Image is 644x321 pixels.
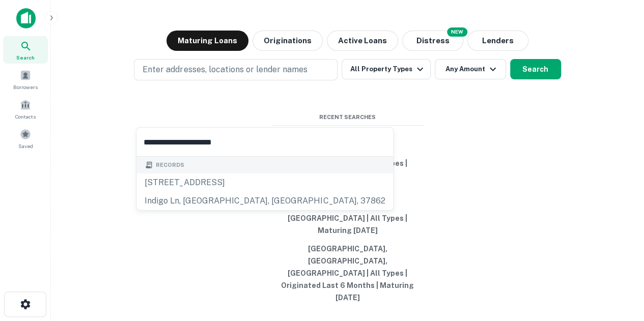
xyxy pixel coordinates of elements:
div: indigo ln, [GEOGRAPHIC_DATA], [GEOGRAPHIC_DATA], 37862 [136,192,393,210]
span: Saved [18,142,33,150]
button: Active Loans [327,31,398,51]
div: NEW [447,27,467,37]
span: Recent Searches [271,113,424,122]
button: [GEOGRAPHIC_DATA], [GEOGRAPHIC_DATA], [GEOGRAPHIC_DATA] | All Types | Maturing [DATE] [271,185,424,240]
span: Borrowers [13,83,38,91]
span: Records [156,161,184,169]
a: Saved [3,125,48,152]
img: capitalize-icon.png [16,8,36,28]
span: Contacts [15,112,36,121]
button: Any Amount [435,59,506,79]
p: Enter addresses, locations or lender names [143,64,307,76]
button: Search distressed loans with lien and other non-mortgage details. [402,31,463,51]
iframe: Chat Widget [593,240,644,288]
button: Search [510,59,561,79]
button: Lenders [467,31,528,51]
div: [STREET_ADDRESS] [136,173,393,192]
button: Maturing Loans [166,31,248,51]
span: Search [16,53,35,62]
button: [GEOGRAPHIC_DATA], [GEOGRAPHIC_DATA], [GEOGRAPHIC_DATA] | All Types | Originated Last 6 Months | ... [271,240,424,307]
button: Originations [253,31,323,51]
button: Enter addresses, locations or lender names [134,59,338,80]
a: Contacts [3,95,48,123]
button: All Property Types [342,59,430,79]
a: Borrowers [3,66,48,93]
a: Search [3,36,48,64]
